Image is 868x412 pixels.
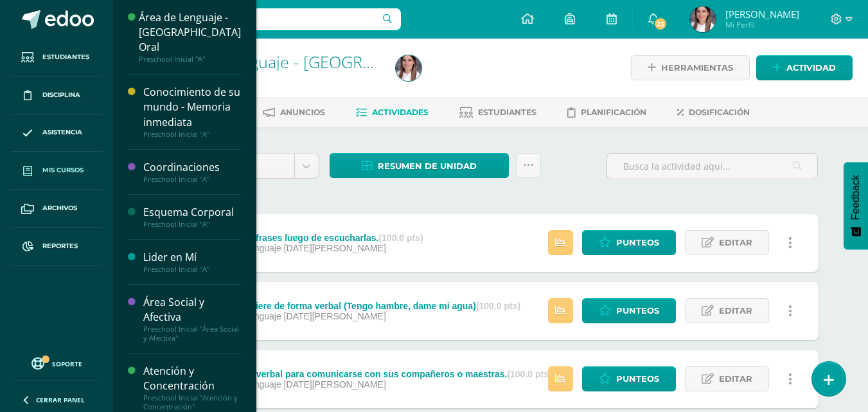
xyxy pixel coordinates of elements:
[42,165,84,175] span: Mis cursos
[143,364,241,411] a: Atención y ConcentraciónPreschool Inicial "Atención y Concentración"
[143,325,241,343] div: Preschool Inicial "Área Social y Afectiva"
[844,162,868,249] button: Feedback - Mostrar encuesta
[143,295,241,325] div: Área Social y Afectiva
[42,90,80,100] span: Disciplina
[162,51,493,73] a: Área de Lenguaje - [GEOGRAPHIC_DATA] Oral
[567,102,646,123] a: Planificación
[284,311,386,321] span: [DATE][PERSON_NAME]
[139,10,241,64] a: Área de Lenguaje - [GEOGRAPHIC_DATA] OralPreschool Inicial "A"
[582,298,676,323] a: Punteos
[616,231,659,255] span: Punteos
[581,107,646,117] span: Planificación
[178,301,520,311] div: Expresa lo que quiere de forma verbal (Tengo hambre, dame mi agua)
[139,10,241,55] div: Área de Lenguaje - [GEOGRAPHIC_DATA] Oral
[143,160,241,184] a: CoordinacionesPreschool Inicial "A"
[607,154,817,179] input: Busca la actividad aquí...
[507,369,551,379] strong: (100.0 pts)
[143,175,241,184] div: Preschool Inicial "A"
[162,71,380,83] div: Preschool Inicial 'A'
[378,154,477,178] span: Resumen de unidad
[661,56,733,80] span: Herramientas
[459,102,536,123] a: Estudiantes
[52,359,82,368] span: Soporte
[689,107,750,117] span: Dosificación
[330,153,509,178] a: Resumen de unidad
[143,250,241,274] a: Lider en MíPreschool Inicial "A"
[143,364,241,393] div: Atención y Concentración
[143,205,241,220] div: Esquema Corporal
[756,55,853,80] a: Actividad
[10,39,103,76] a: Estudiantes
[396,55,421,81] img: 469d785f4c6554ca61cd33725822c276.png
[42,241,78,251] span: Reportes
[677,102,750,123] a: Dosificación
[42,127,82,138] span: Asistencia
[143,250,241,265] div: Lider en Mí
[284,379,386,390] span: [DATE][PERSON_NAME]
[143,85,241,129] div: Conocimiento de su mundo - Memoria inmediata
[10,114,103,152] a: Asistencia
[143,130,241,139] div: Preschool Inicial "A"
[143,220,241,229] div: Preschool Inicial "A"
[10,190,103,228] a: Archivos
[725,19,799,30] span: Mi Perfil
[719,231,752,255] span: Editar
[631,55,750,80] a: Herramientas
[786,56,836,80] span: Actividad
[356,102,429,123] a: Actividades
[263,102,325,123] a: Anuncios
[478,107,536,117] span: Estudiantes
[372,107,429,117] span: Actividades
[36,395,85,404] span: Cerrar panel
[121,8,401,30] input: Busca un usuario...
[178,369,551,379] div: Utiliza el lenguaje verbal para comunicarse con sus compañeros o maestras.
[280,107,325,117] span: Anuncios
[10,152,103,190] a: Mis cursos
[378,233,423,243] strong: (100.0 pts)
[42,52,89,62] span: Estudiantes
[476,301,520,311] strong: (100.0 pts)
[616,367,659,391] span: Punteos
[284,243,386,253] span: [DATE][PERSON_NAME]
[582,366,676,391] a: Punteos
[10,228,103,265] a: Reportes
[143,205,241,229] a: Esquema CorporalPreschool Inicial "A"
[42,203,77,213] span: Archivos
[653,17,668,31] span: 23
[616,299,659,323] span: Punteos
[143,393,241,411] div: Preschool Inicial "Atención y Concentración"
[582,230,676,255] a: Punteos
[143,265,241,274] div: Preschool Inicial "A"
[850,175,862,220] span: Feedback
[15,354,98,372] a: Soporte
[143,85,241,138] a: Conocimiento de su mundo - Memoria inmediataPreschool Inicial "A"
[10,76,103,114] a: Disciplina
[719,299,752,323] span: Editar
[690,6,716,32] img: 469d785f4c6554ca61cd33725822c276.png
[725,8,799,21] span: [PERSON_NAME]
[143,295,241,343] a: Área Social y AfectivaPreschool Inicial "Área Social y Afectiva"
[162,53,380,71] h1: Área de Lenguaje - Lenguaje Oral
[719,367,752,391] span: Editar
[143,160,241,175] div: Coordinaciones
[178,233,423,243] div: Repite palabras o frases luego de escucharlas.
[139,55,241,64] div: Preschool Inicial "A"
